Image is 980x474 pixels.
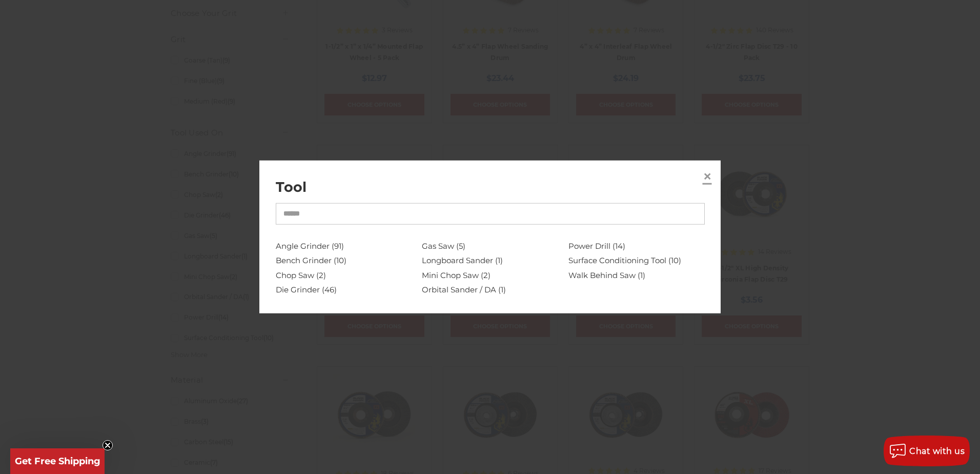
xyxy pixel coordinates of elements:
span: Chat with us [909,446,965,456]
a: Mini Chop Saw (2) [422,268,558,283]
a: Walk Behind Saw (1) [568,268,705,283]
span: × [703,166,712,186]
a: Gas Saw (5) [422,239,558,254]
button: Chat with us [884,436,970,466]
a: Surface Conditioning Tool (10) [568,253,705,268]
a: Die Grinder (46) [276,283,412,298]
a: Orbital Sander / DA (1) [422,283,558,298]
a: Close [699,168,716,184]
a: Power Drill (14) [568,239,705,254]
button: Close teaser [103,440,113,450]
div: Get Free ShippingClose teaser [10,448,105,474]
a: Chop Saw (2) [276,268,412,283]
h1: Tool [276,176,705,197]
a: Longboard Sander (1) [422,253,558,268]
a: Bench Grinder (10) [276,253,412,268]
a: Angle Grinder (91) [276,239,412,254]
span: Get Free Shipping [15,456,100,467]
